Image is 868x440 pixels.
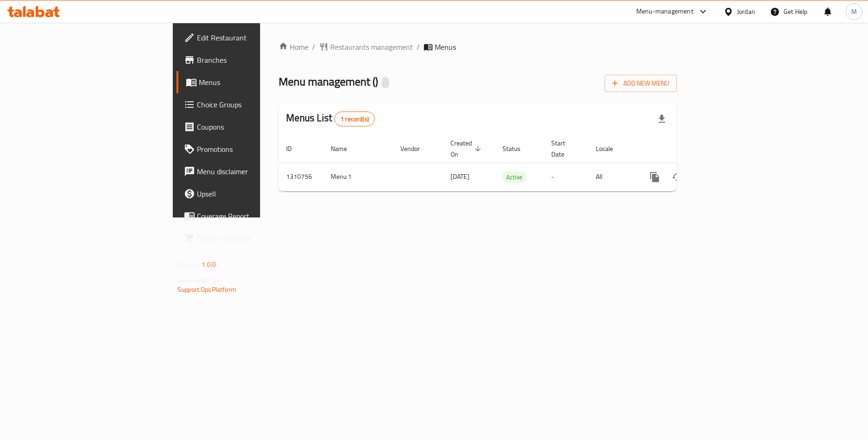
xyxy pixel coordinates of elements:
[435,41,456,53] span: Menus
[450,138,484,160] span: Created On
[596,143,625,154] span: Locale
[176,160,318,183] a: Menu disclaimer
[503,172,526,183] span: Active
[588,163,636,191] td: All
[319,41,413,53] a: Restaurants management
[197,166,310,177] span: Menu disclaimer
[197,144,310,155] span: Promotions
[551,138,577,160] span: Start Date
[417,41,420,53] li: /
[323,163,393,191] td: Menu 1
[651,108,673,130] div: Export file
[400,143,432,154] span: Vendor
[176,138,318,160] a: Promotions
[197,54,310,66] span: Branches
[286,143,304,154] span: ID
[176,227,318,250] a: Grocery Checklist
[851,7,857,17] span: M
[197,121,310,132] span: Coupons
[335,115,374,124] span: 1 record(s)
[450,171,470,183] span: [DATE]
[503,171,526,183] div: Active
[279,41,677,53] nav: breadcrumb
[176,205,318,227] a: Coverage Report
[666,166,688,188] button: Change Status
[503,143,533,154] span: Status
[636,135,740,163] th: Actions
[197,32,310,43] span: Edit Restaurant
[279,135,740,191] table: enhanced table
[330,41,413,53] span: Restaurants management
[644,166,666,188] button: more
[176,116,318,138] a: Coupons
[177,258,200,270] span: Version:
[331,143,359,154] span: Name
[199,77,310,88] span: Menus
[177,274,220,286] span: Get support on:
[177,283,236,296] a: Support.OpsPlatform
[334,112,375,126] div: Total records count
[197,210,310,222] span: Coverage Report
[279,71,378,92] span: Menu management ( )
[737,7,755,17] div: Jordan
[202,258,216,270] span: 1.0.0
[176,183,318,205] a: Upsell
[197,99,310,110] span: Choice Groups
[544,163,588,191] td: -
[197,233,310,244] span: Grocery Checklist
[286,111,375,126] h2: Menus List
[612,78,669,89] span: Add New Menu
[176,26,318,49] a: Edit Restaurant
[605,75,677,92] button: Add New Menu
[197,188,310,199] span: Upsell
[176,49,318,71] a: Branches
[176,93,318,116] a: Choice Groups
[636,6,693,17] div: Menu-management
[176,71,318,93] a: Menus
